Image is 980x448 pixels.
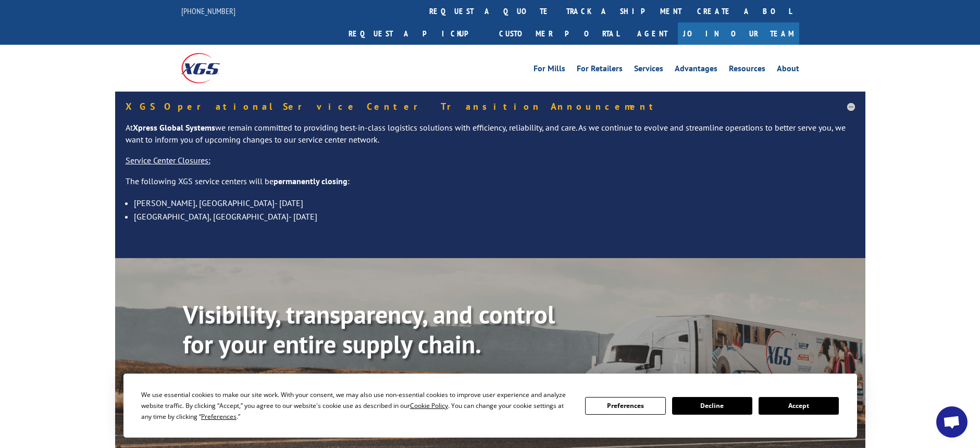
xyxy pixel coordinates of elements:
[134,210,855,223] li: [GEOGRAPHIC_DATA], [GEOGRAPHIC_DATA]- [DATE]
[675,65,717,76] a: Advantages
[577,65,623,76] a: For Retailers
[759,397,839,415] button: Accept
[274,176,348,186] strong: permanently closing
[936,406,967,438] a: Open chat
[777,65,799,76] a: About
[585,397,665,415] button: Preferences
[627,22,678,45] a: Agent
[201,412,237,421] span: Preferences
[672,397,752,415] button: Decline
[341,22,491,45] a: Request a pickup
[410,401,448,410] span: Cookie Policy
[534,65,565,76] a: For Mills
[678,22,799,45] a: Join Our Team
[123,374,857,438] div: Cookie Consent Prompt
[183,298,555,361] b: Visibility, transparency, and control for your entire supply chain.
[134,196,855,210] li: [PERSON_NAME], [GEOGRAPHIC_DATA]- [DATE]
[141,389,573,422] div: We use essential cookies to make our site work. With your consent, we may also use non-essential ...
[181,6,235,16] a: [PHONE_NUMBER]
[634,65,663,76] a: Services
[126,102,855,111] h5: XGS Operational Service Center Transition Announcement
[133,122,215,133] strong: Xpress Global Systems
[126,155,210,165] u: Service Center Closures:
[729,65,765,76] a: Resources
[126,122,855,155] p: At we remain committed to providing best-in-class logistics solutions with efficiency, reliabilit...
[491,22,627,45] a: Customer Portal
[126,175,855,196] p: The following XGS service centers will be :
